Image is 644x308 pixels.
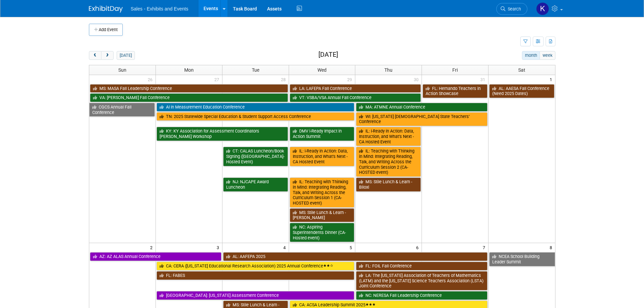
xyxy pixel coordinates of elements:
span: Fri [452,67,458,73]
span: Sun [118,67,126,73]
a: AL: AAESA Fall Conference (Need 2025 Dates) [489,84,554,98]
a: CGCS Annual Fall Conference [89,103,155,117]
button: next [101,51,114,60]
a: NC: NERESA Fall Leadership Conference [356,291,487,300]
span: 2 [149,243,156,252]
span: 1 [549,75,555,84]
a: FL: FOIL Fall Conference [356,262,487,270]
img: ExhibitDay [89,6,123,13]
a: MS: MASA Fall Leadership Conference [90,84,288,93]
a: TN: 2025 Statewide Special Education & Student Support Access Conference [157,112,355,121]
span: 6 [415,243,422,252]
span: Search [505,6,521,11]
a: IL: i-Ready in Action: Data, Instruction, and What’s Next - CA Hosted Event [356,127,421,146]
button: Add Event [89,24,123,36]
span: 28 [280,75,289,84]
a: LA: LAFEPA Fall Conference [290,84,421,93]
a: WI: [US_STATE] [DEMOGRAPHIC_DATA] State Teachers’ Conference [356,112,487,126]
span: 30 [413,75,422,84]
a: KY: KY Association for Assessment Coordinators [PERSON_NAME] Workshop [157,127,288,141]
button: prev [89,51,101,60]
a: CA: CERA ([US_STATE] Educational Research Association) 2025 Annual Conference [157,262,355,270]
a: AI in Measurement Education Conference [157,103,355,112]
span: 7 [482,243,488,252]
span: 31 [480,75,488,84]
span: 3 [216,243,222,252]
button: month [522,51,540,60]
span: 26 [147,75,156,84]
a: MA: ATMNE Annual Conference [356,103,487,112]
a: AL: AAFEPA 2025 [223,252,487,261]
span: Sales - Exhibits and Events [131,6,188,11]
span: Tue [252,67,259,73]
img: Kara Haven [536,2,549,15]
a: MS: Stile Lunch & Learn - Biloxi [356,177,421,191]
span: Mon [184,67,194,73]
a: MS: Stile Lunch & Learn - [PERSON_NAME] [290,208,355,222]
a: NCEA School Building Leader Summit [489,252,555,266]
a: NC: Aspiring Superintendents Dinner (CA-Hosted event) [290,223,355,242]
button: [DATE] [117,51,135,60]
span: Sat [518,67,525,73]
span: 5 [349,243,355,252]
a: DMV i-Ready Impact in Action Summit [290,127,355,141]
a: Search [496,3,527,15]
a: NJ: NJCAPE Award Luncheon [223,177,288,191]
h2: [DATE] [318,51,338,58]
span: 27 [214,75,222,84]
span: 4 [283,243,289,252]
a: VT: VSBA/VSA Annual Fall Conference [290,93,421,102]
span: 8 [549,243,555,252]
a: FL: FABES [157,271,355,280]
a: FL: Hernando Teachers in Action Showcase [423,84,487,98]
a: IL: Teaching with Thinking in Mind: Integrating Reading, Talk, and Writing Across the Curriculum ... [290,177,355,208]
span: Thu [384,67,392,73]
a: VA: [PERSON_NAME] Fall Conference [90,93,288,102]
a: AZ: AZ ALAS Annual Conference [90,252,221,261]
a: IL: Teaching with Thinking in Mind: Integrating Reading, Talk, and Writing Across the Curriculum ... [356,147,421,177]
span: Wed [317,67,327,73]
span: 29 [347,75,355,84]
a: [GEOGRAPHIC_DATA]: [US_STATE] Assessment Conference [157,291,355,300]
button: week [540,51,555,60]
a: CT: CALAS Luncheon/Book Signing ([GEOGRAPHIC_DATA]-Hosted Event) [223,147,288,166]
a: LA: The [US_STATE] Association of Teachers of Mathematics (LATM) and the [US_STATE] Science Teach... [356,271,487,290]
a: IL: i-Ready in Action: Data, Instruction, and What’s Next - CA Hosted Event [290,147,355,166]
